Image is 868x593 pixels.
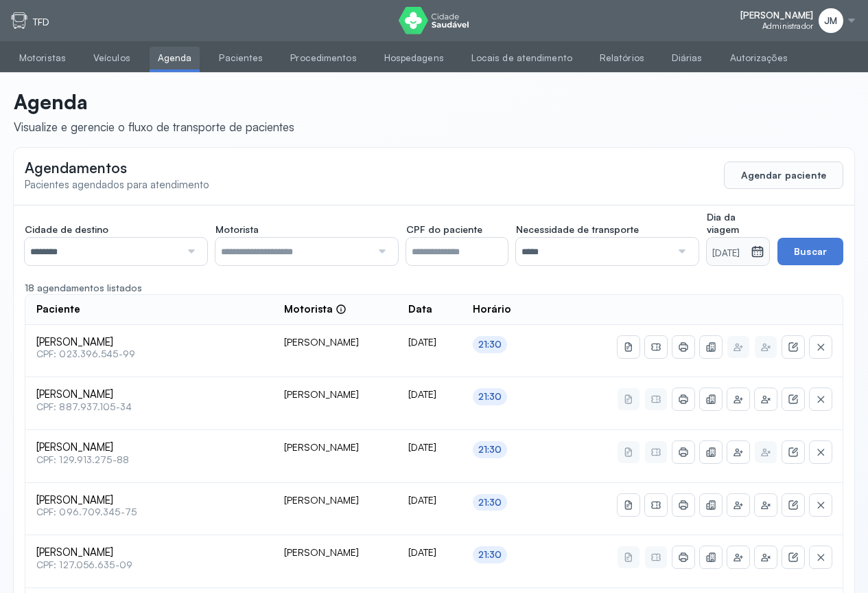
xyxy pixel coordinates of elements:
img: tfd.svg [11,12,27,29]
span: Necessidade de transporte [516,223,639,236]
span: [PERSON_NAME] [36,388,262,401]
span: [PERSON_NAME] [36,441,262,454]
a: Agenda [150,47,200,69]
span: Motorista [215,223,259,236]
div: [DATE] [408,388,451,401]
span: Horário [473,303,511,316]
div: [DATE] [408,441,451,454]
div: Visualize e gerencie o fluxo de transporte de pacientes [14,120,294,134]
a: Relatórios [591,47,653,69]
p: TFD [33,16,49,28]
div: [DATE] [408,546,451,559]
div: Motorista [284,303,347,316]
span: Agendamentos [25,159,127,177]
a: Locais de atendimento [463,47,580,69]
span: Paciente [36,303,80,316]
div: [PERSON_NAME] [284,441,386,454]
span: CPF: 129.913.275-88 [36,454,262,466]
span: CPF: 127.056.635-09 [36,559,262,571]
a: Diárias [664,47,711,69]
span: CPF: 887.937.105-34 [36,401,262,413]
span: Dia da viagem [707,211,770,235]
a: Motoristas [11,47,74,69]
span: [PERSON_NAME] [36,336,262,349]
a: Veículos [85,47,139,69]
a: Hospedagens [376,47,452,69]
span: [PERSON_NAME] [740,10,813,21]
span: [PERSON_NAME] [36,494,262,507]
span: CPF do paciente [406,223,482,236]
img: logo do Cidade Saudável [399,7,469,34]
button: Agendar paciente [724,161,843,189]
div: 21:30 [478,339,502,350]
span: Pacientes agendados para atendimento [25,178,209,191]
div: [PERSON_NAME] [284,336,386,348]
div: 21:30 [478,497,502,508]
div: [DATE] [408,336,451,348]
div: [PERSON_NAME] [284,546,386,559]
div: [PERSON_NAME] [284,494,386,506]
a: Procedimentos [282,47,364,69]
span: JM [824,15,837,27]
span: CPF: 096.709.345-75 [36,506,262,518]
span: Cidade de destino [25,223,108,236]
div: 21:30 [478,391,502,403]
button: Buscar [777,238,843,265]
div: 21:30 [478,549,502,561]
span: Administrador [762,21,813,31]
p: Agenda [14,89,294,114]
a: Autorizações [722,47,796,69]
span: Data [408,303,432,316]
div: [DATE] [408,494,451,506]
span: CPF: 023.396.545-99 [36,348,262,360]
a: Pacientes [211,47,271,69]
div: 18 agendamentos listados [25,282,843,294]
div: [PERSON_NAME] [284,388,386,401]
small: [DATE] [712,247,746,260]
span: [PERSON_NAME] [36,546,262,559]
div: 21:30 [478,444,502,456]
